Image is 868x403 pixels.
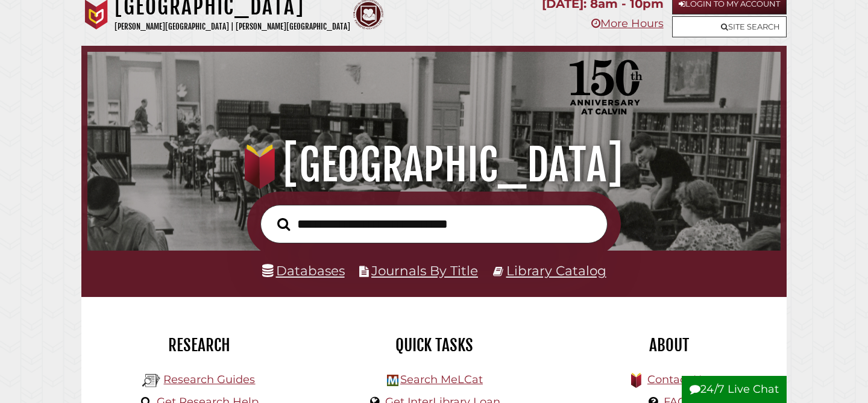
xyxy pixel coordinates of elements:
[325,335,542,355] h2: Quick Tasks
[90,335,307,355] h2: Research
[672,16,787,37] a: Site Search
[262,263,345,278] a: Databases
[591,17,664,30] a: More Hours
[371,263,478,278] a: Journals By Title
[387,375,398,386] img: Hekman Library Logo
[400,373,483,386] a: Search MeLCat
[115,20,350,34] p: [PERSON_NAME][GEOGRAPHIC_DATA] | [PERSON_NAME][GEOGRAPHIC_DATA]
[142,372,160,390] img: Hekman Library Logo
[271,214,296,234] button: Search
[506,263,606,278] a: Library Catalog
[647,373,707,386] a: Contact Us
[561,335,778,355] h2: About
[277,217,290,231] i: Search
[101,139,768,192] h1: [GEOGRAPHIC_DATA]
[163,373,255,386] a: Research Guides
